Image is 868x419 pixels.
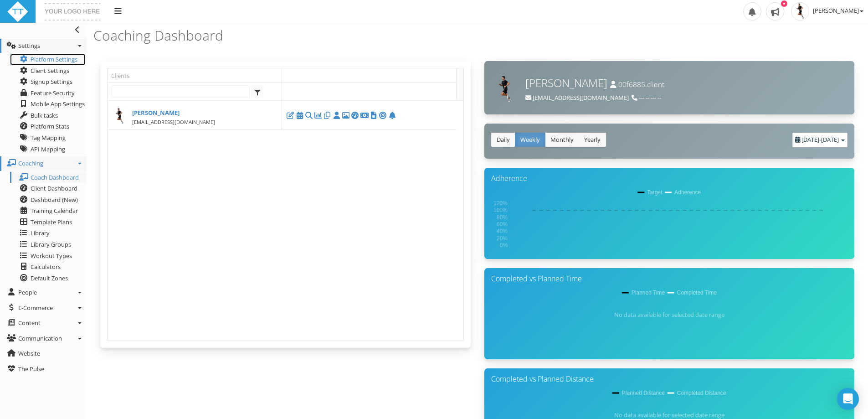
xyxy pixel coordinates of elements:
span: Email [525,93,629,102]
span: Coach Dashboard [31,173,79,181]
span: Coaching [18,159,43,167]
a: Profile [332,111,341,119]
a: Mobile App Settings [10,98,86,110]
a: Platform Settings [10,54,86,65]
a: Client Dashboard [10,183,86,194]
a: Feature Security [10,88,86,99]
span: [PERSON_NAME] [813,6,863,15]
span: Communication [18,334,62,342]
a: Activity Search [304,111,313,119]
div: Open Intercom Messenger [837,388,859,410]
text: 40% [497,228,508,234]
span: select [252,86,263,98]
text: 0% [500,242,508,248]
span: Website [18,349,40,357]
a: Account [360,111,369,119]
text: 80% [497,214,508,221]
a: Default Zones [10,273,86,284]
img: ttbadgewhite_48x48.png [7,1,29,23]
a: Submitted Forms [369,111,378,119]
img: 9c9707f86bed7118240fd819757e6d31 [791,2,809,21]
text: 100% [493,207,508,213]
a: Performance [313,111,323,119]
a: Training Calendar [10,205,86,217]
text: 120% [493,200,508,207]
a: [PERSON_NAME] [111,108,278,118]
a: Workout Types [10,250,86,262]
span: Settings [18,41,40,50]
span: Bulk tasks [31,111,58,119]
a: Training Calendar [295,111,304,119]
span: Workout Types [31,252,72,260]
h3: Adherence [491,175,848,183]
span: Training Calendar [31,207,78,215]
span: Content [18,319,41,327]
a: Bulk tasks [10,110,86,121]
a: Client Settings [10,65,86,77]
span: [DATE] [801,135,819,144]
div: - [792,133,847,147]
text: 20% [497,235,508,242]
a: Progress images [341,111,350,119]
a: Monthly [545,133,579,147]
a: Daily [491,133,515,147]
small: [EMAIL_ADDRESS][DOMAIN_NAME] [132,119,215,125]
span: 00f6885.client [618,79,664,89]
span: Template Plans [31,218,72,226]
a: Edit Client [286,111,295,119]
span: People [18,288,37,296]
span: [EMAIL_ADDRESS][DOMAIN_NAME] [533,93,629,102]
a: Template Plans [10,217,86,228]
a: Platform Stats [10,121,86,132]
span: Phone number [632,93,661,102]
a: Library [10,228,86,239]
text: 60% [497,221,508,228]
a: Coach Dashboard [10,172,86,183]
img: yourlogohere.png [42,1,103,23]
span: Client Settings [31,67,69,75]
a: Training Zones [378,111,387,119]
span: Feature Security [31,89,75,97]
a: Library Groups [10,239,86,250]
span: Client Dashboard [31,184,77,192]
span: [DATE] [821,135,839,144]
a: Yearly [579,133,606,147]
a: Calculators [10,261,86,273]
a: Signup Settings [10,76,86,88]
span: E-Commerce [18,304,53,312]
a: Tag Mapping [10,132,86,144]
span: Platform Stats [31,122,69,130]
span: [PERSON_NAME] [525,75,607,90]
a: API Mapping [10,144,86,155]
a: Files [323,111,332,119]
div: No data available for selected date range [478,310,862,320]
span: Tag Mapping [31,134,66,142]
span: Calculators [31,263,61,271]
span: --- -- --- -- [639,93,661,102]
span: Library Groups [31,240,71,248]
h3: Coaching Dashboard [93,28,474,43]
span: Default Zones [31,274,68,282]
a: Dashboard (New) [10,194,86,206]
a: Client Training Dashboard [350,111,360,119]
span: API Mapping [31,145,65,153]
small: Username [610,79,664,89]
span: Dashboard (New) [31,196,78,204]
span: Signup Settings [31,78,72,86]
a: Notifications [387,111,396,119]
span: Library [31,229,50,237]
a: Weekly [515,133,545,147]
a: Clients [111,68,282,82]
span: The Pulse [18,365,44,373]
